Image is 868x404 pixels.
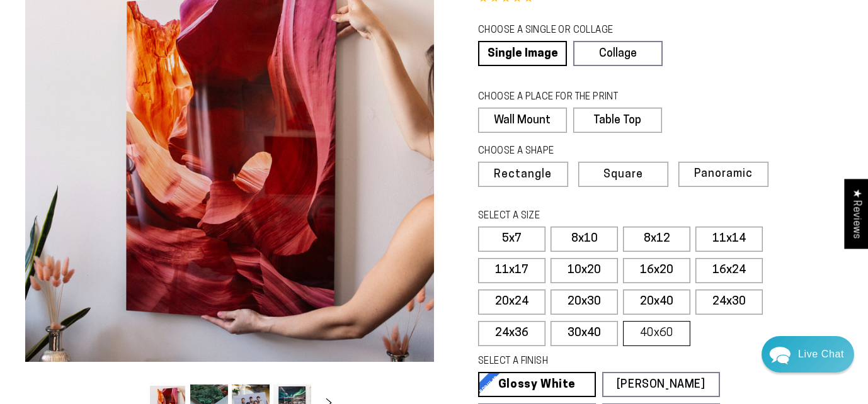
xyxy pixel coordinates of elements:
[478,321,545,346] label: 24x36
[844,179,868,249] div: Click to open Judge.me floating reviews tab
[695,258,763,283] label: 16x24
[798,336,844,373] div: Contact Us Directly
[694,168,753,180] span: Panoramic
[478,91,650,104] legend: CHOOSE A PLACE FOR THE PRINT
[695,289,763,315] label: 24x30
[762,336,854,373] div: Chat widget toggle
[623,227,690,252] label: 8x12
[623,258,690,283] label: 16x20
[478,258,545,283] label: 11x17
[551,258,618,283] label: 10x20
[478,145,652,159] legend: CHOOSE A SHAPE
[573,41,662,66] a: Collage
[551,289,618,315] label: 20x30
[573,108,662,133] label: Table Top
[551,227,618,252] label: 8x10
[478,289,545,315] label: 20x24
[551,321,618,346] label: 30x40
[478,372,596,397] a: Glossy White
[494,169,552,181] span: Rectangle
[623,289,690,315] label: 20x40
[478,355,692,369] legend: SELECT A FINISH
[478,24,651,38] legend: CHOOSE A SINGLE OR COLLAGE
[478,41,567,66] a: Single Image
[478,210,692,223] legend: SELECT A SIZE
[478,227,545,252] label: 5x7
[602,372,720,397] a: [PERSON_NAME]
[695,227,763,252] label: 11x14
[603,169,643,181] span: Square
[478,108,567,133] label: Wall Mount
[623,321,690,346] label: 40x60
